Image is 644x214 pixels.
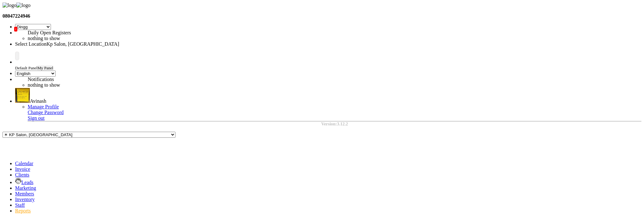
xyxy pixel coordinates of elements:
a: Staff [15,202,25,208]
span: Avinash [30,98,46,104]
a: Members [15,191,34,196]
span: 2 [14,27,17,32]
img: logo [16,3,30,8]
a: Calendar [15,161,33,166]
li: nothing to show [28,82,185,88]
span: My Panel [37,66,53,70]
b: 08047224946 [3,13,30,19]
div: Daily Open Registers [28,30,185,36]
a: Marketing [15,185,36,191]
a: Leads [15,180,33,185]
a: Manage Profile [28,104,59,109]
img: Avinash [15,88,30,103]
span: Leads [21,180,33,185]
img: logo [3,3,16,8]
a: Change Password [28,110,64,115]
div: Version:3.12.2 [28,122,641,127]
a: Inventory [15,197,35,202]
li: nothing to show [28,36,185,41]
span: Default Panel [15,66,37,70]
a: Sign out [28,115,45,121]
div: Notifications [28,77,185,82]
a: Reports [15,208,31,213]
a: Invoice [15,166,30,172]
a: Clients [15,172,29,177]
